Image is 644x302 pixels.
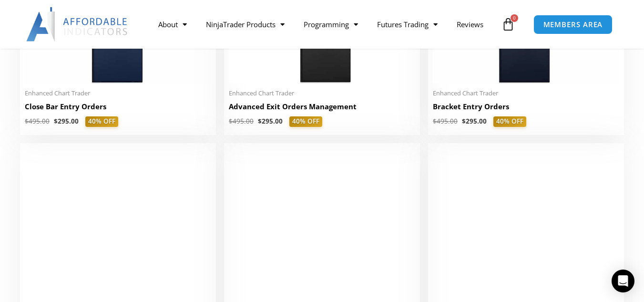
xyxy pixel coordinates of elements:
span: $ [258,117,262,125]
nav: Menu [149,13,499,35]
h2: Close Bar Entry Orders [25,102,211,112]
a: NinjaTrader Products [196,13,294,35]
span: 40% OFF [85,116,118,127]
bdi: 295.00 [54,117,79,125]
bdi: 295.00 [258,117,283,125]
bdi: 495.00 [433,117,458,125]
img: LogoAI | Affordable Indicators – NinjaTrader [26,7,129,42]
span: Enhanced Chart Trader [229,89,415,97]
bdi: 495.00 [229,117,254,125]
span: $ [433,117,437,125]
a: Futures Trading [368,13,447,35]
a: Reviews [447,13,493,35]
a: Programming [294,13,368,35]
span: $ [462,117,466,125]
h2: Advanced Exit Orders Management [229,102,415,112]
span: $ [54,117,58,125]
span: 0 [511,14,518,22]
span: 40% OFF [493,116,526,127]
a: Bracket Entry Orders [433,102,619,116]
span: MEMBERS AREA [543,21,603,28]
span: $ [229,117,233,125]
a: Close Bar Entry Orders [25,102,211,116]
a: About [149,13,196,35]
span: Enhanced Chart Trader [25,89,211,97]
div: Open Intercom Messenger [612,270,634,292]
span: $ [25,117,29,125]
h2: Bracket Entry Orders [433,102,619,112]
bdi: 295.00 [462,117,487,125]
span: 40% OFF [289,116,322,127]
a: MEMBERS AREA [533,15,613,34]
a: Advanced Exit Orders Management [229,102,415,116]
bdi: 495.00 [25,117,50,125]
a: 0 [487,10,529,38]
span: Enhanced Chart Trader [433,89,619,97]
